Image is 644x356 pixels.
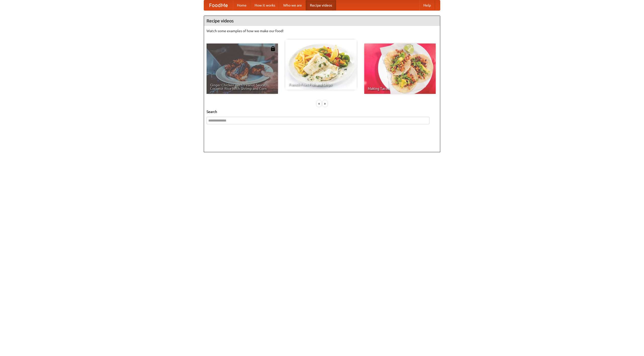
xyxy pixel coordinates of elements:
a: Making Tacos [364,44,436,94]
img: 483408.png [270,46,275,51]
h5: Search [207,109,437,114]
span: Making Tacos [368,87,432,90]
p: Watch some examples of how we make our food! [207,28,437,33]
a: Who we are [279,0,306,10]
a: French Fries Fish and Chips [285,39,357,90]
a: Home [233,0,251,10]
div: » [323,100,327,107]
a: FoodMe [204,0,233,10]
div: « [317,100,321,107]
span: French Fries Fish and Chips [289,83,353,86]
a: Help [419,0,435,10]
a: How it works [251,0,279,10]
a: Recipe videos [306,0,336,10]
h4: Recipe videos [204,16,440,26]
